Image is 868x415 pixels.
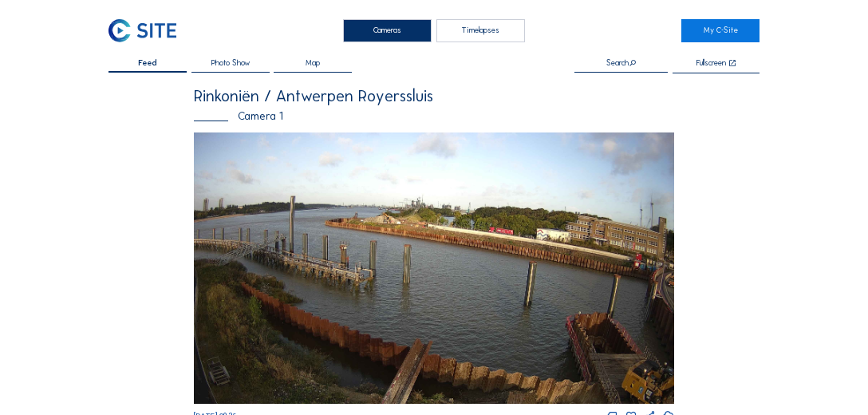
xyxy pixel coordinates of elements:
[681,19,759,42] a: My C-Site
[606,59,637,68] div: Search
[696,59,726,68] div: Fullscreen
[138,59,157,67] span: Feed
[343,19,432,42] div: Cameras
[436,19,525,42] div: Timelapses
[194,111,674,122] div: Camera 1
[306,59,320,67] span: Map
[108,19,176,42] img: C-SITE Logo
[211,59,250,67] span: Photo Show
[194,132,674,404] img: Image
[194,88,674,104] div: Rinkoniën / Antwerpen Royerssluis
[108,19,187,42] a: C-SITE Logo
